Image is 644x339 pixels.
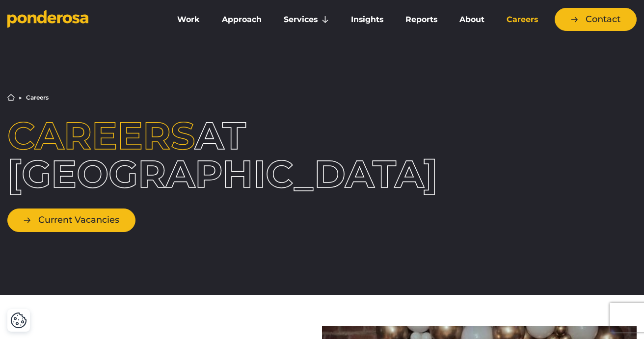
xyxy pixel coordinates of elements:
[7,112,195,158] span: Careers
[10,312,27,329] img: Revisit consent button
[7,117,261,193] h1: at [GEOGRAPHIC_DATA]
[555,8,637,31] a: Contact
[275,9,338,30] a: Services
[26,95,49,101] li: Careers
[168,9,209,30] a: Work
[7,94,15,101] a: Home
[213,9,271,30] a: Approach
[396,9,446,30] a: Reports
[450,9,493,30] a: About
[7,10,154,29] a: Go to homepage
[10,312,27,329] button: Cookie Settings
[19,95,22,101] li: ▶︎
[497,9,547,30] a: Careers
[7,209,135,232] a: Current Vacancies
[342,9,393,30] a: Insights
